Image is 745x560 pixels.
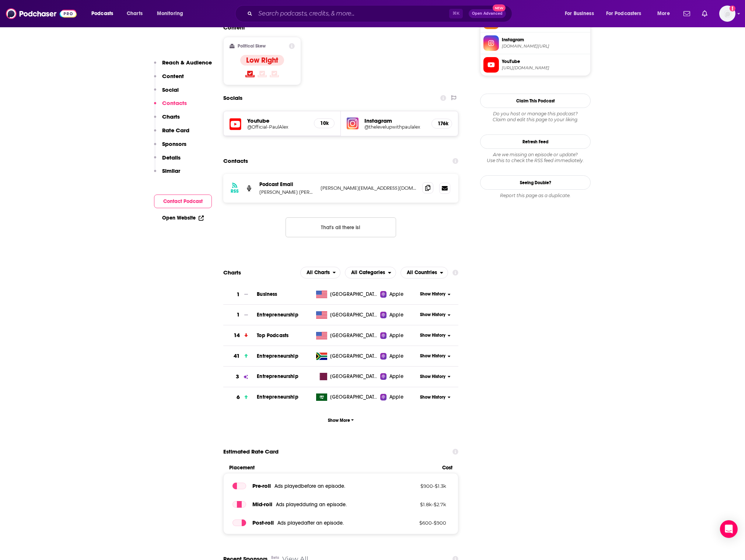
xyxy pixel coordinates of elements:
[398,501,446,507] p: $ 1.8k - $ 2.7k
[223,154,248,168] h2: Contacts
[330,291,378,298] span: United States
[162,215,204,221] a: Open Website
[502,36,587,43] span: Instagram
[720,520,738,538] div: Open Intercom Messenger
[502,43,587,49] span: instagram.com/thelevelupwithpaulalex
[154,113,180,127] button: Charts
[420,374,445,380] span: Show History
[257,353,298,359] a: Entrepreneurship
[389,393,403,401] span: Apple
[330,332,378,339] span: United States
[493,4,506,11] span: New
[247,117,308,124] h5: Youtube
[257,373,298,379] a: Entrepreneurship
[307,270,330,275] span: All Charts
[223,325,257,346] a: 14
[347,118,358,129] img: iconImage
[162,167,180,174] p: Similar
[719,6,735,22] span: Logged in as antoine.jordan
[420,332,445,339] span: Show History
[652,8,679,20] button: open menu
[420,291,445,297] span: Show History
[401,267,448,279] button: open menu
[162,86,179,93] p: Social
[234,352,240,360] h3: 41
[418,353,453,359] button: Show History
[276,501,347,508] span: Ads played during an episode .
[223,413,458,427] button: Show More
[154,195,212,208] button: Contact Podcast
[389,311,403,319] span: Apple
[238,43,266,49] h2: Political Skew
[154,167,180,181] button: Similar
[252,482,271,489] span: Pre -roll
[313,311,381,319] a: [GEOGRAPHIC_DATA]
[259,189,315,195] p: [PERSON_NAME] [PERSON_NAME]
[418,374,453,380] button: Show History
[330,311,378,319] span: United States
[469,9,506,18] button: Open AdvancedNew
[472,12,503,15] span: Open Advanced
[480,193,591,199] div: Report this page as a duplicate.
[449,9,463,18] span: ⌘ K
[345,267,396,279] button: open menu
[364,117,426,124] h5: Instagram
[480,111,591,117] span: Do you host or manage this podcast?
[719,6,735,22] button: Show profile menu
[6,7,77,21] img: Podchaser - Follow, Share and Rate Podcasts
[398,483,446,489] p: $ 900 - $ 1.3k
[252,501,272,508] span: Mid -roll
[154,99,187,113] button: Contacts
[480,94,591,108] button: Claim This Podcast
[398,520,446,526] p: $ 600 - $ 900
[277,520,344,526] span: Ads played after an episode .
[480,152,591,164] div: Are we missing an episode or update? Use this to check the RSS feed immediately.
[300,267,341,279] h2: Platforms
[420,312,445,318] span: Show History
[389,291,403,298] span: Apple
[223,284,257,305] a: 1
[313,332,381,339] a: [GEOGRAPHIC_DATA]
[91,8,113,19] span: Podcasts
[154,140,186,154] button: Sponsors
[480,175,591,190] a: Seeing Double?
[154,73,184,86] button: Content
[560,8,603,20] button: open menu
[657,8,670,19] span: More
[122,8,147,20] a: Charts
[321,185,416,191] p: [PERSON_NAME][EMAIL_ADDRESS][DOMAIN_NAME]
[257,394,298,400] span: Entrepreneurship
[127,8,143,19] span: Charts
[480,111,591,123] div: Claim and edit this page to your liking.
[229,465,436,471] span: Placement
[223,346,257,366] a: 41
[330,373,378,380] span: Qatar
[330,393,378,401] span: Saudi Arabia
[274,483,345,489] span: Ads played before an episode .
[247,124,308,130] h5: @Official-PaulAlex
[330,353,378,360] span: South Africa
[380,393,417,401] a: Apple
[162,99,187,106] p: Contacts
[420,353,445,359] span: Show History
[442,465,452,471] span: Cost
[162,59,212,66] p: Reach & Audience
[257,332,288,339] a: Top Podcasts
[364,124,426,130] a: @thelevelupwithpaulalex
[223,269,241,276] h2: Charts
[223,24,452,31] h2: Content
[223,305,257,325] a: 1
[380,311,417,319] a: Apple
[154,86,179,100] button: Social
[162,140,186,147] p: Sponsors
[420,394,445,400] span: Show History
[255,8,449,20] input: Search podcasts, credits, & more...
[380,353,417,360] a: Apple
[313,373,381,380] a: [GEOGRAPHIC_DATA]
[380,332,417,339] a: Apple
[418,394,453,400] button: Show History
[234,331,240,340] h3: 14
